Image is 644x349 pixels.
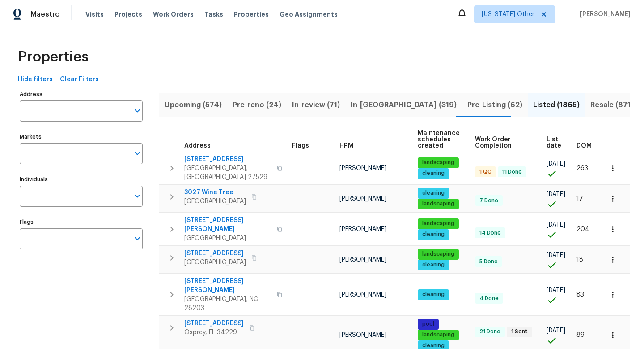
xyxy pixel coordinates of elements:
span: Pre-reno (24) [233,99,281,111]
label: Address [20,92,143,97]
span: Address [184,143,211,149]
span: [GEOGRAPHIC_DATA] [184,197,246,206]
button: Open [131,147,144,160]
span: Properties [234,10,269,19]
span: cleaning [419,189,448,197]
span: Visits [85,10,104,19]
span: 18 [576,257,583,263]
span: [DATE] [547,327,565,334]
span: Maestro [30,10,60,19]
span: 21 Done [476,328,504,336]
button: Open [131,105,144,117]
span: Hide filters [18,74,53,85]
span: [GEOGRAPHIC_DATA] [184,234,271,243]
span: [PERSON_NAME] [576,10,631,19]
button: Open [131,232,144,245]
span: HPM [339,143,353,149]
span: cleaning [419,261,448,269]
span: [PERSON_NAME] [339,332,386,338]
span: cleaning [419,231,448,238]
span: Osprey, FL 34229 [184,328,244,337]
label: Individuals [20,177,143,182]
span: 11 Done [499,168,525,176]
span: Geo Assignments [280,10,338,19]
span: DOM [576,143,592,149]
span: [DATE] [547,287,565,293]
span: [STREET_ADDRESS] [184,249,246,258]
span: In-[GEOGRAPHIC_DATA] (319) [351,99,457,111]
span: 1 Sent [508,328,531,336]
span: Projects [114,10,142,19]
span: Clear Filters [60,74,99,85]
span: [DATE] [547,191,565,197]
span: 1 QC [476,168,495,176]
button: Open [131,190,144,202]
span: Resale (871) [590,99,633,111]
span: 7 Done [476,197,502,205]
span: 3027 Wine Tree [184,188,246,197]
span: [PERSON_NAME] [339,292,386,298]
label: Markets [20,134,143,140]
span: 17 [576,196,583,202]
span: [PERSON_NAME] [339,196,386,202]
span: Flags [292,143,309,149]
span: 204 [576,226,589,232]
span: 14 Done [476,229,504,237]
label: Flags [20,219,143,225]
span: 89 [576,332,585,338]
span: Pre-Listing (62) [467,99,522,111]
span: [STREET_ADDRESS] [184,319,244,328]
span: [DATE] [547,252,565,258]
span: Properties [18,52,89,61]
span: Tasks [204,11,223,17]
span: 263 [576,165,588,171]
span: [GEOGRAPHIC_DATA] [184,258,246,267]
span: [DATE] [547,222,565,228]
span: 5 Done [476,258,501,266]
span: In-review (71) [292,99,340,111]
span: landscaping [419,220,458,227]
span: pool [419,320,438,328]
span: 83 [576,292,584,298]
span: landscaping [419,331,458,339]
button: Clear Filters [56,71,102,88]
span: Work Order Completion [475,136,531,149]
span: [GEOGRAPHIC_DATA], [GEOGRAPHIC_DATA] 27529 [184,164,271,182]
span: [STREET_ADDRESS][PERSON_NAME] [184,277,271,295]
span: Upcoming (574) [165,99,222,111]
span: cleaning [419,170,448,177]
span: cleaning [419,291,448,298]
span: [PERSON_NAME] [339,257,386,263]
span: [STREET_ADDRESS] [184,155,271,164]
span: Work Orders [153,10,194,19]
button: Hide filters [14,71,56,88]
span: [US_STATE] Other [482,10,534,19]
span: landscaping [419,159,458,166]
span: [STREET_ADDRESS][PERSON_NAME] [184,216,271,234]
span: Maintenance schedules created [418,130,460,149]
span: [DATE] [547,161,565,167]
span: [PERSON_NAME] [339,165,386,171]
span: landscaping [419,250,458,258]
span: landscaping [419,200,458,208]
span: Listed (1865) [533,99,580,111]
span: 4 Done [476,295,502,302]
span: [GEOGRAPHIC_DATA], NC 28203 [184,295,271,313]
span: [PERSON_NAME] [339,226,386,232]
span: List date [547,136,561,149]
